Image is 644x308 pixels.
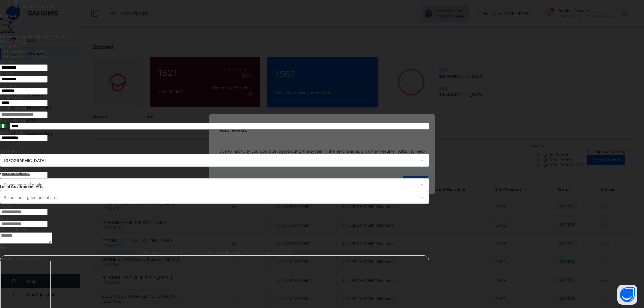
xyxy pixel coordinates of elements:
[3,49,48,54] label: [DEMOGRAPHIC_DATA]
[137,250,188,255] span: Review and Create Student
[4,158,417,163] div: [GEOGRAPHIC_DATA]
[189,250,292,255] span: Confirm the details and create the new student
[3,54,48,59] label: [DEMOGRAPHIC_DATA]
[13,4,55,9] span: Review and Complete
[0,256,42,261] span: Section One: Bio Data
[617,285,637,305] button: Open asap
[4,191,59,204] div: Select local government area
